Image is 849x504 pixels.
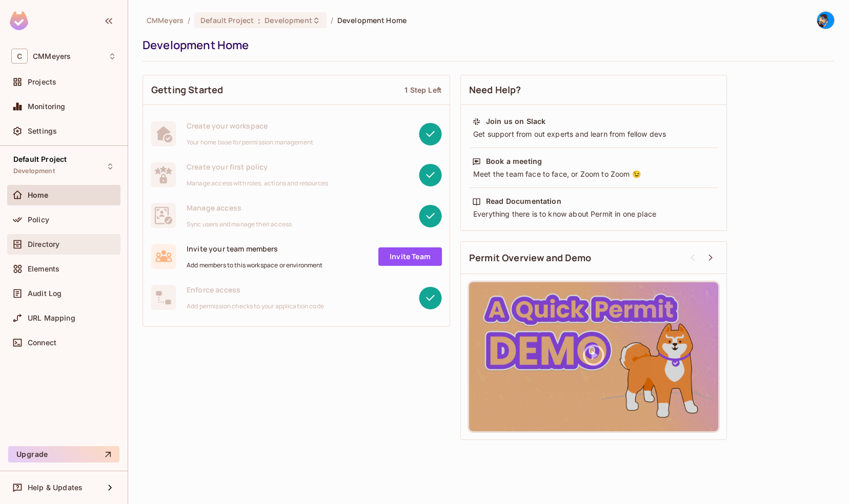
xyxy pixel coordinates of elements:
[817,12,834,29] img: Chris Meyers
[187,220,292,228] span: Sync users and manage their access
[187,162,328,172] span: Create your first policy
[486,196,561,206] div: Read Documentation
[13,155,67,163] span: Default Project
[187,121,313,131] span: Create your workspace
[486,116,545,127] div: Join us on Slack
[28,265,59,273] span: Elements
[472,169,715,179] div: Meet the team face to face, or Zoom to Zoom 😉
[187,179,328,187] span: Manage access with roles, actions and resources
[13,167,55,175] span: Development
[469,251,592,264] span: Permit Overview and Demo
[28,191,49,199] span: Home
[187,203,292,213] span: Manage access
[28,314,75,322] span: URL Mapping
[188,15,190,25] li: /
[28,339,56,347] span: Connect
[187,285,324,295] span: Enforce access
[28,240,59,248] span: Directory
[486,156,542,166] div: Book a meeting
[187,261,323,269] span: Add members to this workspace or environment
[257,16,261,25] span: :
[11,49,28,64] span: C
[187,302,324,310] span: Add permission checks to your application code
[28,102,66,111] span: Monitoring
[10,11,28,30] img: SReyMgAAAABJRU5ErkJggg==
[147,15,184,25] span: the active workspace
[472,209,715,219] div: Everything there is to know about Permit in one place
[8,446,119,463] button: Upgrade
[337,15,407,25] span: Development Home
[28,289,62,298] span: Audit Log
[187,244,323,254] span: Invite your team members
[405,85,441,95] div: 1 Step Left
[28,78,56,86] span: Projects
[143,37,830,53] div: Development Home
[33,52,71,60] span: Workspace: CMMeyers
[151,83,223,96] span: Getting Started
[378,247,442,266] a: Invite Team
[469,83,521,96] span: Need Help?
[472,129,715,139] div: Get support from out experts and learn from fellow devs
[28,127,57,135] span: Settings
[28,484,83,492] span: Help & Updates
[200,15,254,25] span: Default Project
[187,138,313,146] span: Your home base for permission management
[28,216,49,224] span: Policy
[331,15,333,25] li: /
[265,15,312,25] span: Development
